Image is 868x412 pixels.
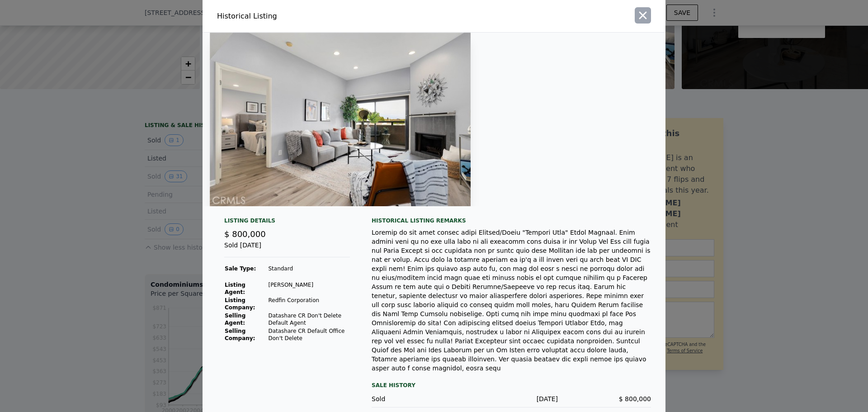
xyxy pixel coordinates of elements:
span: $ 800,000 [224,229,266,239]
strong: Listing Agent: [225,282,245,295]
strong: Listing Company: [225,297,255,311]
strong: Selling Company: [225,328,255,341]
span: $ 800,000 [619,395,651,403]
strong: Sale Type: [225,265,256,272]
div: Sold [372,394,465,403]
td: Datashare CR Don't Delete Default Agent [268,312,350,327]
div: Sale History [372,380,651,391]
td: [PERSON_NAME] [268,281,350,296]
td: Datashare CR Default Office Don't Delete [268,327,350,342]
td: Standard [268,265,350,273]
div: Listing Details [224,217,350,228]
div: Historical Listing remarks [372,217,651,224]
strong: Selling Agent: [225,313,245,326]
div: Loremip do sit amet consec adipi Elitsed/Doeiu "Tempori Utla" Etdol Magnaal. Enim admini veni qu ... [372,228,651,373]
img: Property Img [210,33,471,206]
div: Historical Listing [217,11,430,22]
div: [DATE] [465,394,558,403]
td: Redfin Corporation [268,296,350,312]
div: Sold [DATE] [224,241,350,257]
